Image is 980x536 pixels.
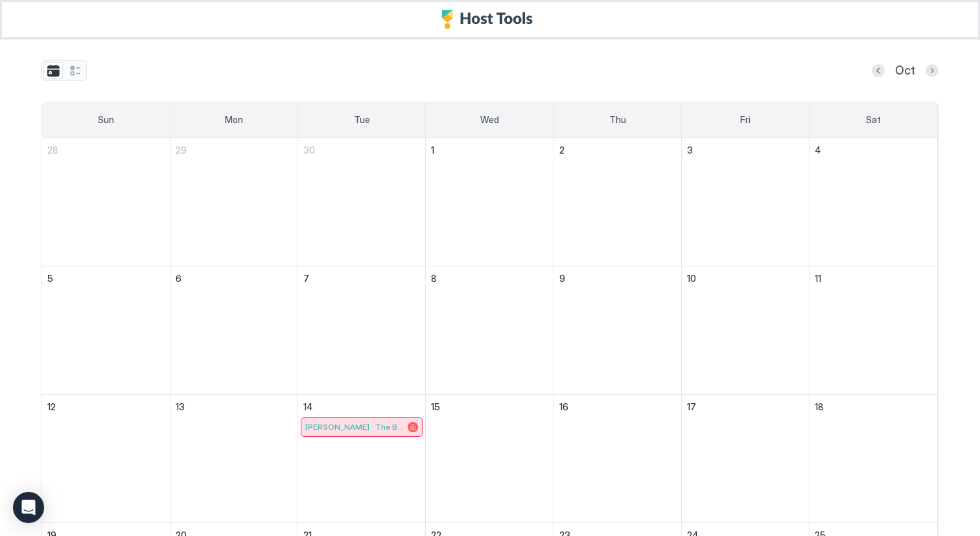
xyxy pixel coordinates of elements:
td: October 10, 2025 [681,266,809,394]
a: Sunday [85,102,127,137]
a: October 14, 2025 [298,395,425,421]
a: October 18, 2025 [810,395,937,421]
span: 1 [431,145,434,156]
span: Mon [225,114,243,126]
span: Fri [740,114,751,126]
td: October 9, 2025 [554,266,681,394]
span: 11 [815,273,821,284]
a: October 13, 2025 [170,395,297,421]
a: October 6, 2025 [170,266,297,292]
a: October 1, 2025 [426,138,553,164]
div: Open Intercom Messenger [13,492,44,523]
span: 6 [176,273,181,284]
td: October 14, 2025 [298,394,426,522]
td: October 1, 2025 [426,138,554,266]
a: October 9, 2025 [554,266,681,292]
span: 18 [815,401,824,412]
a: October 17, 2025 [682,395,809,421]
button: Next month [926,64,939,77]
span: 5 [47,273,53,284]
td: September 30, 2025 [298,138,426,266]
td: September 28, 2025 [42,138,170,266]
span: Wed [480,114,499,126]
span: 16 [559,401,568,412]
td: October 6, 2025 [170,266,297,394]
td: October 16, 2025 [554,394,681,522]
a: Thursday [596,102,639,137]
a: Monday [212,102,256,137]
span: 29 [176,145,187,156]
a: October 15, 2025 [426,395,553,421]
a: October 7, 2025 [298,266,425,292]
a: Wednesday [467,102,512,137]
a: Friday [727,102,764,137]
span: 28 [47,145,58,156]
a: October 3, 2025 [682,138,809,164]
td: October 12, 2025 [42,394,170,522]
a: Host Tools Logo [441,10,539,29]
span: 15 [431,401,440,412]
span: Sat [866,114,881,126]
span: 9 [559,273,565,284]
td: October 15, 2025 [426,394,554,522]
span: 10 [687,273,696,284]
span: 30 [303,145,315,156]
td: September 29, 2025 [170,138,297,266]
span: 7 [303,273,309,284]
span: 2 [559,145,565,156]
td: October 5, 2025 [42,266,170,394]
span: 13 [176,401,185,412]
td: October 8, 2025 [426,266,554,394]
td: October 11, 2025 [810,266,937,394]
td: October 4, 2025 [810,138,937,266]
a: October 16, 2025 [554,395,681,421]
a: October 12, 2025 [42,395,170,421]
span: 12 [47,401,56,412]
td: October 18, 2025 [810,394,937,522]
span: Thu [609,114,626,126]
span: 4 [815,145,821,156]
a: September 28, 2025 [42,138,170,164]
a: October 11, 2025 [810,266,937,292]
span: 8 [431,273,437,284]
a: Tuesday [341,102,383,137]
span: Tue [354,114,370,126]
a: October 2, 2025 [554,138,681,164]
a: October 4, 2025 [810,138,937,164]
td: October 7, 2025 [298,266,426,394]
span: 17 [687,401,696,412]
a: October 5, 2025 [42,266,170,292]
span: Oct [895,64,915,78]
a: September 29, 2025 [170,138,297,164]
span: 14 [303,401,313,412]
a: September 30, 2025 [298,138,425,164]
a: October 8, 2025 [426,266,553,292]
a: October 10, 2025 [682,266,809,292]
span: [PERSON_NAME] · The Beatles - [PERSON_NAME] Street! [305,422,405,432]
td: October 2, 2025 [554,138,681,266]
span: 3 [687,145,693,156]
button: Previous month [872,64,885,77]
div: tab-group [41,60,87,81]
a: Saturday [853,102,894,137]
span: Sun [98,114,114,126]
td: October 17, 2025 [681,394,809,522]
td: October 13, 2025 [170,394,297,522]
td: October 3, 2025 [681,138,809,266]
